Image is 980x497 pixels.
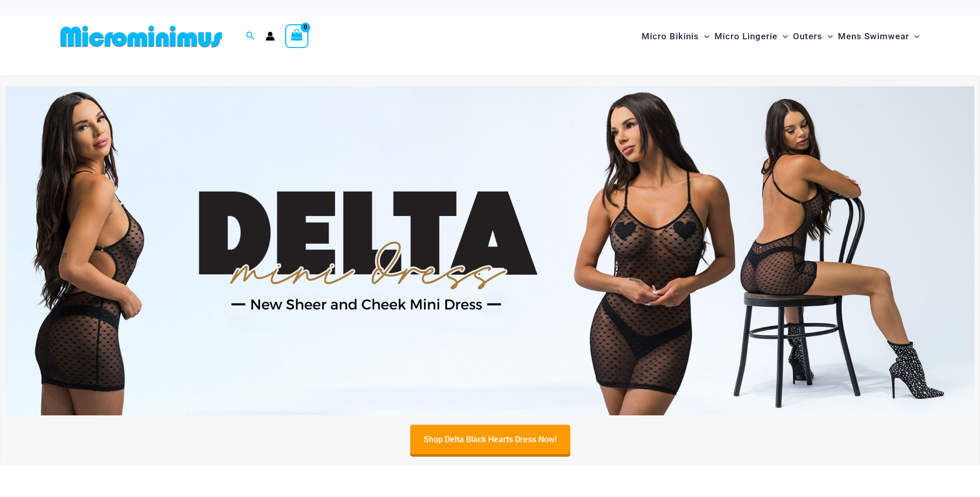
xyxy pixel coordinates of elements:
[410,425,570,454] a: Shop Delta Black Hearts Dress Now!
[6,86,974,415] img: Delta Black Hearts Dress
[822,23,833,50] span: Menu Toggle
[285,24,309,48] a: View Shopping Cart, empty
[246,30,255,43] a: Search icon link
[266,32,275,41] a: Account icon link
[790,21,835,52] a: OutersMenu ToggleMenu Toggle
[835,21,922,52] a: Mens SwimwearMenu ToggleMenu Toggle
[56,25,226,48] img: MM SHOP LOGO FLAT
[909,23,920,50] span: Menu Toggle
[714,23,777,50] span: Micro Lingerie
[637,19,924,54] nav: Site Navigation
[699,23,709,50] span: Menu Toggle
[642,23,699,50] span: Micro Bikinis
[712,21,790,52] a: Micro LingerieMenu ToggleMenu Toggle
[639,21,712,52] a: Micro BikinisMenu ToggleMenu Toggle
[793,23,822,50] span: Outers
[777,23,788,50] span: Menu Toggle
[838,23,909,50] span: Mens Swimwear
